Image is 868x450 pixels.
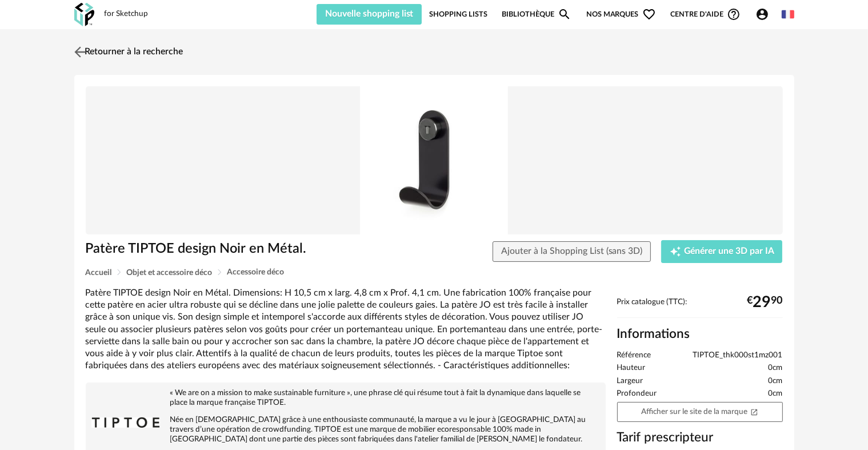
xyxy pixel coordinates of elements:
[86,287,606,372] div: Patère TIPTOE design Noir en Métal. Dimensions: H 10,5 cm x larg. 4,8 cm x Prof. 4,1 cm. Une fabr...
[747,298,783,307] div: € 90
[617,402,783,422] a: Afficher sur le site de la marqueOpen In New icon
[502,4,571,25] a: BibliothèqueMagnify icon
[769,376,783,387] span: 0cm
[493,241,651,262] button: Ajouter à la Shopping List (sans 3D)
[753,298,771,307] span: 29
[642,7,656,21] span: Heart Outline icon
[750,407,758,415] span: Open In New icon
[617,363,646,373] span: Hauteur
[670,7,741,21] span: Centre d'aideHelp Circle Outline icon
[617,429,783,446] h3: Tarif prescripteur
[670,246,681,257] span: Creation icon
[429,4,487,25] a: Shopping Lists
[617,376,643,387] span: Largeur
[317,4,422,25] button: Nouvelle shopping list
[693,351,783,361] span: TIPTOE_thk000st1mz001
[71,43,88,60] img: svg+xml;base64,PHN2ZyB3aWR0aD0iMjQiIGhlaWdodD0iMjQiIHZpZXdCb3g9IjAgMCAyNCAyNCIgZmlsbD0ibm9uZSIgeG...
[617,389,657,399] span: Profondeur
[755,7,774,21] span: Account Circle icon
[325,9,414,18] span: Nouvelle shopping list
[727,7,741,21] span: Help Circle Outline icon
[755,7,769,21] span: Account Circle icon
[86,86,783,235] img: Product pack shot
[617,351,651,361] span: Référence
[684,247,774,256] span: Générer une 3D par IA
[617,297,783,318] div: Prix catalogue (TTC):
[71,39,183,65] a: Retourner à la recherche
[105,9,149,19] div: for Sketchup
[501,246,643,256] span: Ajouter à la Shopping List (sans 3D)
[617,326,783,343] h2: Informations
[91,415,600,444] p: Née en [DEMOGRAPHIC_DATA] grâce à une enthousiaste communauté, la marque a vu le jour à [GEOGRAPH...
[227,268,285,276] span: Accessoire déco
[86,269,112,277] span: Accueil
[782,8,794,21] img: fr
[586,4,656,25] span: Nos marques
[86,240,370,258] h1: Patère TIPTOE design Noir en Métal.
[86,268,783,277] div: Breadcrumb
[661,240,782,263] button: Creation icon Générer une 3D par IA
[558,7,571,21] span: Magnify icon
[91,388,600,408] p: « We are on a mission to make sustainable furniture », une phrase clé qui résume tout à fait la d...
[769,363,783,373] span: 0cm
[769,389,783,399] span: 0cm
[74,3,94,26] img: OXP
[127,269,213,277] span: Objet et accessoire déco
